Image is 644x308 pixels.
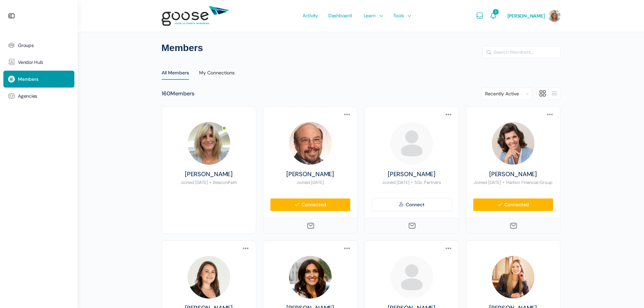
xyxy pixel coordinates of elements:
p: Joined [DATE] Harbor Financial Group [473,180,553,186]
img: Profile photo of Lynne Mills [492,122,534,165]
input: Search Members… [483,46,560,58]
img: Profile photo of Sayla Patterson [390,122,433,165]
span: Agencies [18,93,37,99]
p: Joined [DATE] [270,180,351,186]
img: Profile photo of Casey Meserve [188,122,230,165]
a: Send Message [408,222,415,230]
iframe: Chat Widget [610,276,644,308]
img: Profile photo of Craig Gussin [289,122,332,165]
a: Agencies [3,88,74,104]
a: Connected [270,198,351,211]
nav: Directory menu [162,65,560,81]
span: Groups [18,43,34,48]
img: Profile photo of Meg Hooper [492,256,534,299]
a: All Members [162,65,189,81]
span: [PERSON_NAME] [507,13,545,19]
a: [PERSON_NAME] [169,171,249,178]
span: Members [18,76,38,82]
a: My Connections [199,65,235,81]
a: Groups [3,37,74,54]
span: • [210,180,211,185]
a: Connected [473,198,553,211]
a: [PERSON_NAME] [372,171,452,178]
img: Profile photo of Paige Puccinelli [188,256,230,299]
a: [PERSON_NAME] [270,171,351,178]
span: 2 [493,9,498,15]
a: Connect [372,198,452,211]
a: Send Message [509,222,517,230]
span: Vendor Hub [18,60,43,65]
p: Joined [DATE] BeaconPath [169,180,249,186]
img: Profile photo of Alexandra Griffin [390,256,433,299]
div: Members [162,90,194,97]
a: Send Message [307,222,314,230]
img: Profile photo of Julie Riley [289,256,332,299]
a: [PERSON_NAME] [473,171,553,178]
a: Members [3,71,74,88]
span: • [411,180,413,185]
span: • [503,180,504,185]
span: 160 [162,90,170,97]
p: Joined [DATE] SGL Partners [372,180,452,186]
div: All Members [162,70,189,80]
a: Vendor Hub [3,54,74,71]
div: My Connections [199,70,235,80]
h1: Members [162,42,560,54]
